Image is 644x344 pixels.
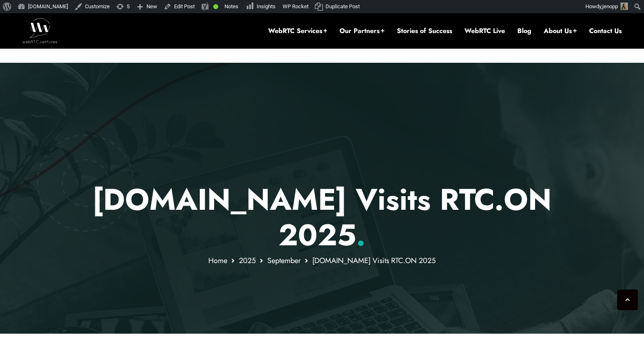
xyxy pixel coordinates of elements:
[267,255,301,266] a: September
[22,18,57,43] img: WebRTC.ventures
[397,26,452,36] a: Stories of Success
[602,3,618,9] span: jenopp
[239,255,256,266] a: 2025
[544,26,577,36] a: About Us
[517,26,531,36] a: Blog
[589,26,622,36] a: Contact Us
[356,214,366,256] span: .
[465,26,505,36] a: WebRTC Live
[208,255,227,266] a: Home
[80,182,564,253] p: [DOMAIN_NAME] Visits RTC.ON 2025
[257,3,276,9] span: Insights
[312,255,436,266] span: [DOMAIN_NAME] Visits RTC.ON 2025
[340,26,385,36] a: Our Partners
[268,26,327,36] a: WebRTC Services
[213,4,218,9] div: Good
